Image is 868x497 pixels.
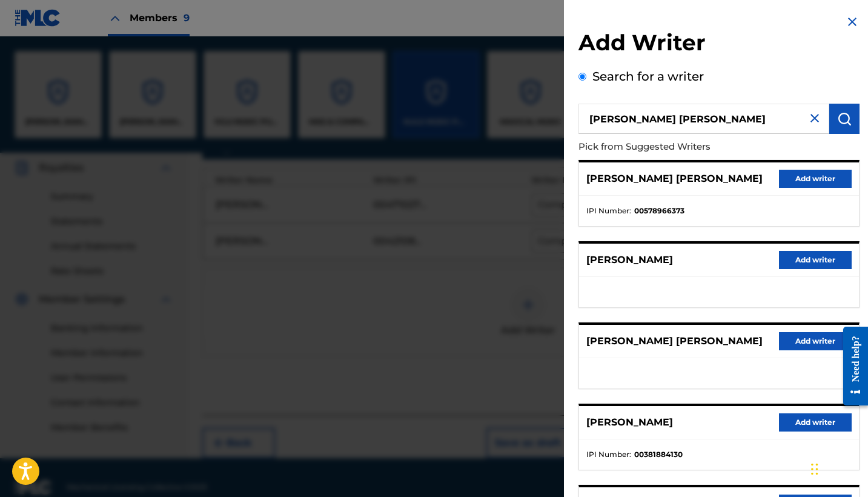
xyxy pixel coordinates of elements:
[586,449,631,460] span: IPI Number :
[586,415,673,430] p: [PERSON_NAME]
[634,205,684,216] strong: 00578966373
[586,172,763,186] p: [PERSON_NAME] [PERSON_NAME]
[578,104,829,134] input: Search writer's name or IPI Number
[779,251,852,269] button: Add writer
[807,439,868,497] iframe: Chat Widget
[779,332,852,350] button: Add writer
[586,334,763,349] p: [PERSON_NAME] [PERSON_NAME]
[811,451,818,487] div: Drag
[184,12,190,24] span: 9
[578,29,860,60] h2: Add Writer
[15,9,61,27] img: MLC Logo
[834,315,868,418] iframe: Resource Center
[586,205,631,216] span: IPI Number :
[578,134,790,160] p: Pick from Suggested Writers
[779,170,852,188] button: Add writer
[586,253,673,267] p: [PERSON_NAME]
[779,413,852,432] button: Add writer
[130,11,190,25] span: Members
[592,69,704,84] label: Search for a writer
[837,112,852,126] img: Search Works
[807,111,822,125] img: close
[108,11,122,25] img: Close
[634,449,683,460] strong: 00381884130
